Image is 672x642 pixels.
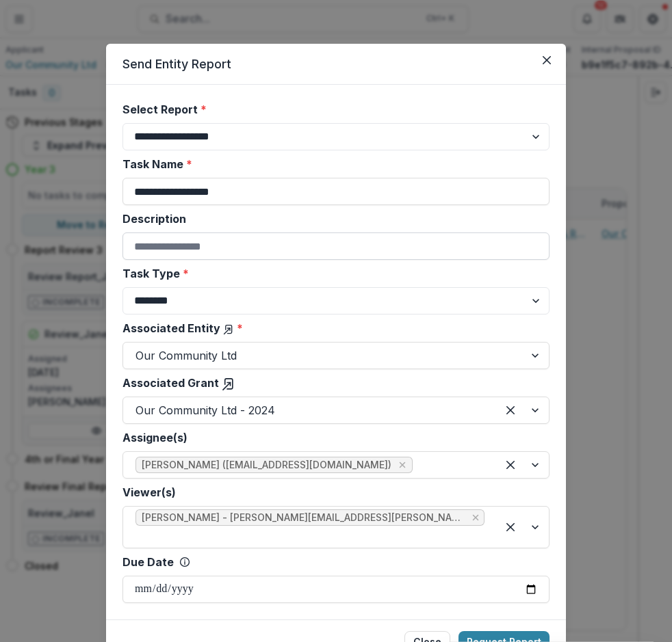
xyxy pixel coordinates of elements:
[142,512,466,524] span: [PERSON_NAME] - [PERSON_NAME][EMAIL_ADDRESS][PERSON_NAME][DOMAIN_NAME]
[470,511,481,524] div: Remove Janel Callon - janel.callon@ichigofoundation.org
[122,101,541,118] label: Select Report
[122,375,541,391] label: Associated Grant
[500,399,521,421] div: Clear selected options
[122,484,541,500] label: Viewer(s)
[106,44,566,85] header: Send Entity Report
[142,459,391,471] span: [PERSON_NAME] ([EMAIL_ADDRESS][DOMAIN_NAME])
[122,156,541,172] label: Task Name
[122,320,541,336] label: Associated Entity
[122,554,174,570] label: Due Date
[122,265,541,282] label: Task Type
[122,429,541,446] label: Assignee(s)
[500,516,521,538] div: Clear selected options
[122,211,541,227] label: Description
[396,458,409,472] div: Remove Shannon Ross (sross@thecommunitynow.us)
[500,454,521,476] div: Clear selected options
[536,49,558,71] button: Close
